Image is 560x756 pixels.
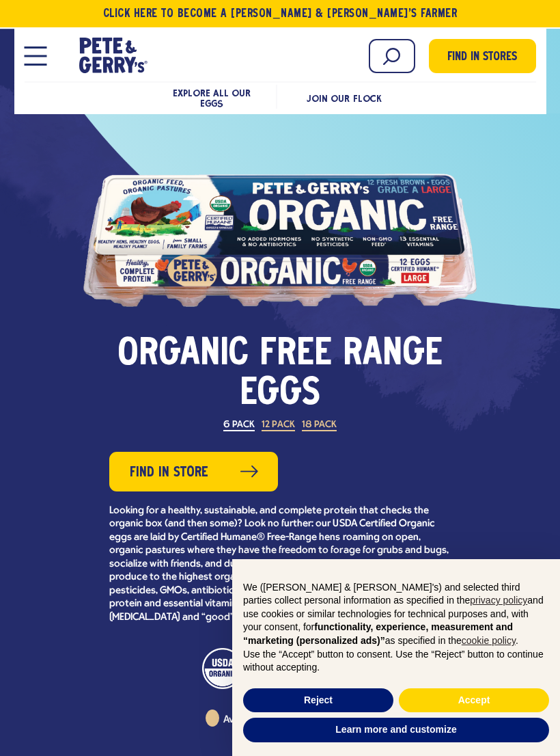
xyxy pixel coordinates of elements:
span: Available sizes: M, L, XL, Jumbo [223,715,354,725]
span: Find in Stores [447,49,517,67]
h1: Organic Free Range Eggs [109,336,451,414]
button: Reject [243,688,393,713]
a: Find in Store [109,452,278,491]
a: cookie policy [462,635,516,646]
p: Looking for a healthy, sustainable, and complete protein that checks the organic box (and then so... [109,504,451,625]
strong: functionality, experience, measurement and “marketing (personalized ads)” [243,621,513,646]
nav: mobile product menu [25,81,536,111]
label: 18 Pack [302,420,337,431]
label: 12 Pack [262,420,294,431]
a: Find in Stores [429,39,536,73]
a: Explore All Our Eggs [173,87,251,109]
a: Join Our Flock [307,93,381,104]
a: privacy policy [470,595,527,606]
div: Notice [232,559,560,756]
button: Accept [399,688,549,713]
p: We ([PERSON_NAME] & [PERSON_NAME]'s) and selected third parties collect personal information as s... [243,581,549,648]
button: Open Mobile Menu Modal Dialog [25,46,47,66]
input: Search [369,39,415,73]
label: 6 Pack [223,420,255,431]
span: Find in Store [130,462,208,483]
button: Learn more and customize [243,718,549,742]
p: Use the “Accept” button to consent. Use the “Reject” button to continue without accepting. [243,648,549,675]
